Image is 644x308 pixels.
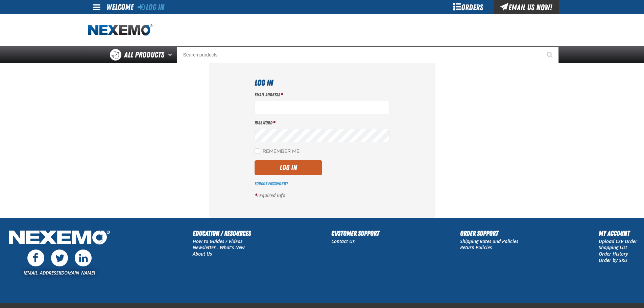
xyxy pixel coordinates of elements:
[599,244,627,251] a: Shopping List
[599,228,637,238] h2: My Account
[193,228,251,238] h2: Education / Resources
[255,181,288,186] a: Forgot Password?
[124,49,164,61] span: All Products
[7,228,112,248] img: Nexemo Logo
[599,238,637,244] a: Upload CSV Order
[193,238,242,244] a: How to Guides / Videos
[460,244,492,251] a: Return Policies
[460,238,518,244] a: Shipping Rates and Policies
[331,228,379,238] h2: Customer Support
[255,160,322,175] button: Log In
[138,2,164,12] a: Log In
[193,244,245,251] a: Newsletter - What's New
[88,24,152,36] a: Home
[255,77,390,89] h1: Log In
[24,269,95,276] a: [EMAIL_ADDRESS][DOMAIN_NAME]
[88,24,152,36] img: Nexemo logo
[255,148,260,154] input: Remember Me
[255,148,300,155] label: Remember Me
[193,251,212,257] a: About Us
[255,92,390,98] label: Email Address
[331,238,355,244] a: Contact Us
[177,46,559,63] input: Search
[599,251,628,257] a: Order History
[255,120,390,126] label: Password
[542,46,559,63] button: Start Searching
[166,46,177,63] button: Open All Products pages
[599,257,627,263] a: Order by SKU
[460,228,518,238] h2: Order Support
[255,192,390,199] p: required info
